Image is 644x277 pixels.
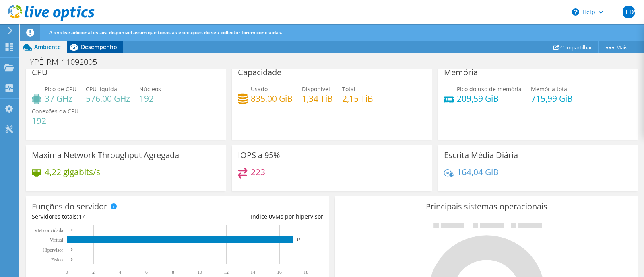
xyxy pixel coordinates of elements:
[32,212,178,221] div: Servidores totais:
[277,269,282,275] text: 16
[139,94,161,103] h4: 192
[250,269,255,275] text: 14
[32,68,48,77] h3: CPU
[66,269,68,275] text: 0
[34,228,63,233] text: VM convidada
[71,248,73,252] text: 0
[531,94,573,103] h4: 715,99 GiB
[297,238,301,242] text: 17
[238,151,280,160] h3: IOPS a 95%
[45,94,76,103] h4: 37 GHz
[444,151,518,160] h3: Escrita Média Diária
[547,41,599,53] a: Compartilhar
[572,8,579,16] svg: \n
[178,212,323,221] div: Índice: VMs por hipervisor
[172,269,174,275] text: 8
[81,43,117,51] span: Desempenho
[92,269,95,275] text: 2
[269,213,272,220] span: 0
[45,168,100,176] h4: 4,22 gigabits/s
[71,228,73,232] text: 0
[197,269,202,275] text: 10
[86,94,130,103] h4: 576,00 GHz
[302,85,330,93] span: Disponível
[342,94,373,103] h4: 2,15 TiB
[71,257,73,261] text: 0
[49,29,282,36] span: A análise adicional estará disponível assim que todas as execuções do seu collector forem concluí...
[32,116,78,125] h4: 192
[598,41,634,53] a: Mais
[139,85,161,93] span: Núcleos
[444,68,478,77] h3: Memória
[86,85,117,93] span: CPU líquida
[224,269,229,275] text: 12
[302,94,333,103] h4: 1,34 TiB
[457,94,522,103] h4: 209,59 GiB
[51,257,63,263] tspan: Físico
[457,168,499,176] h4: 164,04 GiB
[457,85,522,93] span: Pico do uso de memória
[32,151,179,160] h3: Maxima Network Throughput Agregada
[34,43,61,51] span: Ambiente
[341,202,632,211] h3: Principais sistemas operacionais
[622,6,635,18] span: JCLDS
[251,94,293,103] h4: 835,00 GiB
[43,247,63,253] text: Hipervisor
[251,168,265,176] h4: 223
[119,269,121,275] text: 4
[32,107,78,115] span: Conexões da CPU
[531,85,569,93] span: Memória total
[32,202,107,211] h3: Funções do servidor
[50,237,64,243] text: Virtual
[45,85,76,93] span: Pico de CPU
[251,85,268,93] span: Usado
[238,68,281,77] h3: Capacidade
[26,57,109,66] h1: YPÊ_RM_11092005
[303,269,308,275] text: 18
[78,213,85,220] span: 17
[342,85,355,93] span: Total
[145,269,148,275] text: 6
